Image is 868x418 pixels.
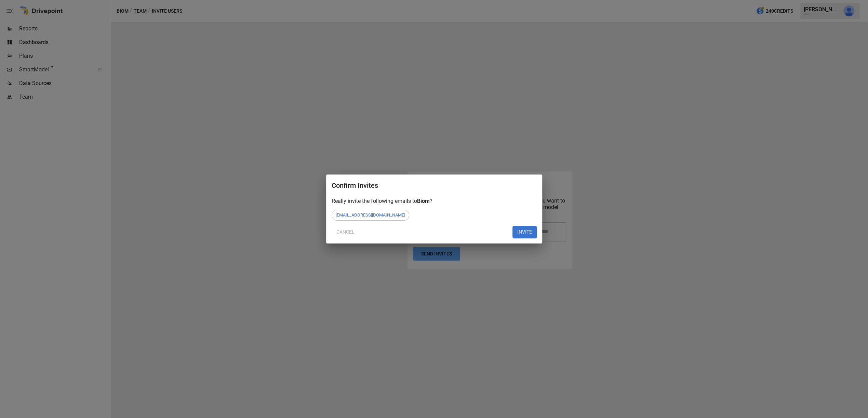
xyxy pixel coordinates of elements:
button: INVITE [512,226,537,238]
div: Really invite the following emails to ? [332,198,537,204]
button: Cancel [332,226,359,238]
span: [EMAIL_ADDRESS][DOMAIN_NAME] [332,212,409,218]
span: Biom [417,198,430,204]
h2: Confirm Invites [332,180,537,198]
